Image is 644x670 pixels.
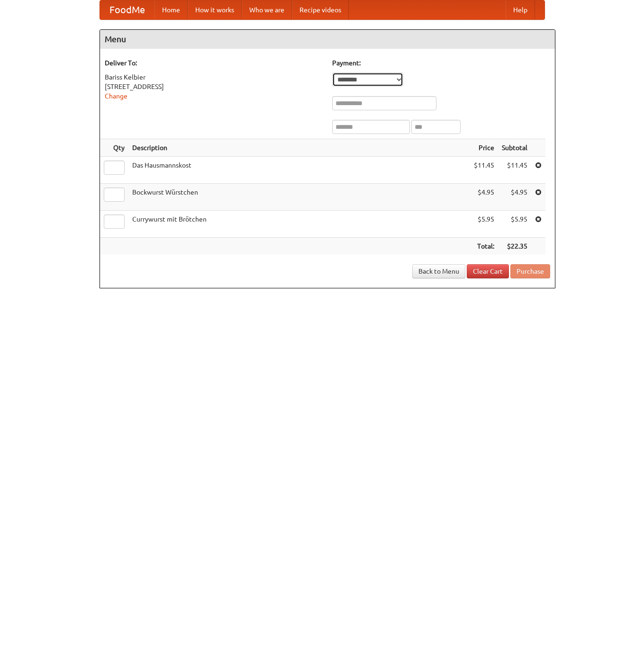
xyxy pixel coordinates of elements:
th: Total: [470,238,498,255]
th: Qty [100,139,128,157]
td: Bockwurst Würstchen [128,184,470,211]
a: Who we are [242,0,292,19]
a: Recipe videos [292,0,349,19]
a: Back to Menu [412,264,465,278]
div: [STREET_ADDRESS] [105,82,323,91]
td: $5.95 [498,211,531,238]
th: Description [128,139,470,157]
th: Subtotal [498,139,531,157]
a: How it works [188,0,242,19]
a: Home [154,0,188,19]
th: Price [470,139,498,157]
h5: Payment: [332,58,550,68]
h5: Deliver To: [105,58,323,68]
a: Change [105,92,127,100]
td: Das Hausmannskost [128,157,470,184]
h4: Menu [100,30,555,49]
a: Help [506,0,535,19]
td: $11.45 [470,157,498,184]
th: $22.35 [498,238,531,255]
a: Clear Cart [467,264,509,278]
td: $11.45 [498,157,531,184]
a: FoodMe [100,0,154,19]
td: $4.95 [498,184,531,211]
td: $5.95 [470,211,498,238]
button: Purchase [510,264,550,278]
div: Bariss Kelbier [105,72,323,82]
td: Currywurst mit Brötchen [128,211,470,238]
td: $4.95 [470,184,498,211]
